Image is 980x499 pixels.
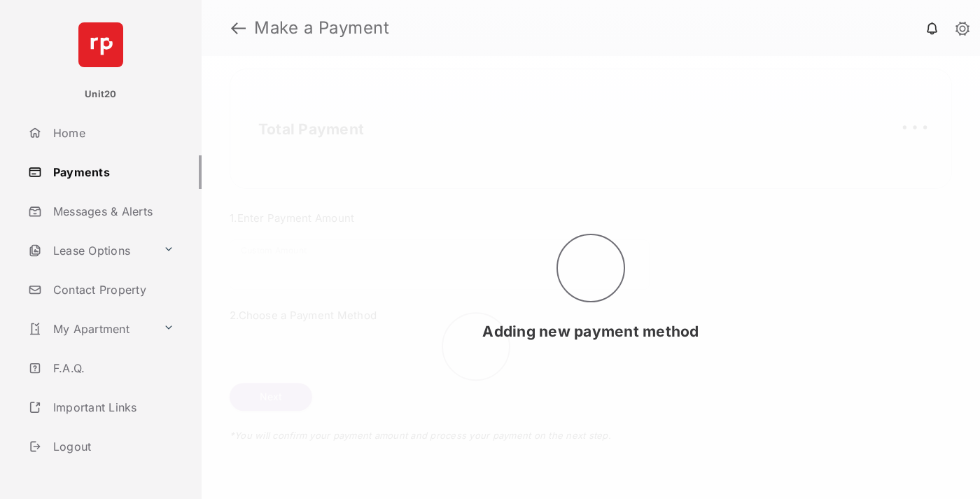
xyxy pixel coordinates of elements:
a: My Apartment [22,312,157,346]
a: Messages & Alerts [22,195,202,228]
span: Adding new payment method [482,323,699,340]
a: Logout [22,430,202,463]
a: Payments [22,155,202,189]
a: Contact Property [22,273,202,307]
a: F.A.Q. [22,351,202,385]
a: Lease Options [22,234,157,267]
img: svg+xml;base64,PHN2ZyB4bWxucz0iaHR0cDovL3d3dy53My5vcmcvMjAwMC9zdmciIHdpZHRoPSI2NCIgaGVpZ2h0PSI2NC... [78,22,123,67]
a: Home [22,116,202,150]
p: Unit20 [85,87,117,101]
a: Important Links [22,391,180,424]
strong: Make a Payment [254,20,389,36]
